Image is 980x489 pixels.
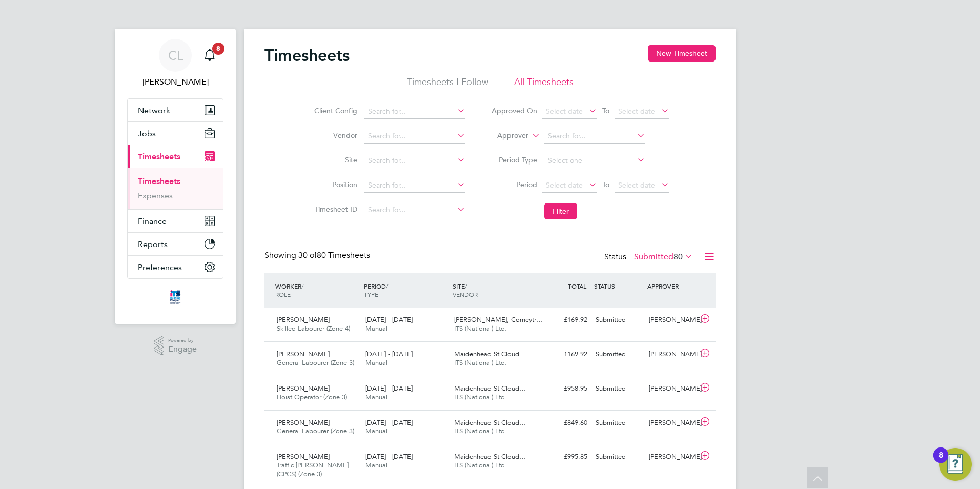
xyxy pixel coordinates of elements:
[168,336,197,345] span: Powered by
[277,358,354,367] span: General Labourer (Zone 3)
[128,99,223,121] button: Network
[938,455,943,468] div: 8
[514,76,574,94] li: All Timesheets
[127,76,223,88] span: Chelsea Lawford
[128,210,223,232] button: Finance
[454,358,507,367] span: ITS (National) Ltd.
[364,105,465,119] input: Search for...
[453,290,478,298] span: VENDOR
[277,315,330,324] span: [PERSON_NAME]
[365,452,413,461] span: [DATE] - [DATE]
[365,324,387,333] span: Manual
[277,350,330,358] span: [PERSON_NAME]
[454,426,507,435] span: ITS (National) Ltd.
[544,154,645,168] input: Select one
[454,315,543,324] span: [PERSON_NAME], Comeytr…
[275,290,291,298] span: ROLE
[599,178,612,191] span: To
[127,289,223,305] a: Go to home page
[277,324,350,333] span: Skilled Labourer (Zone 4)
[138,239,168,249] span: Reports
[546,180,583,190] span: Select date
[591,415,645,432] div: Submitted
[168,49,183,62] span: CL
[138,152,180,161] span: Timesheets
[128,256,223,278] button: Preferences
[465,282,467,290] span: /
[482,131,528,141] label: Approver
[673,252,683,262] span: 80
[538,312,591,329] div: £169.92
[128,145,223,168] button: Timesheets
[168,289,182,305] img: itsconstruction-logo-retina.png
[365,315,413,324] span: [DATE] - [DATE]
[138,262,182,272] span: Preferences
[454,418,526,427] span: Maidenhead St Cloud…
[538,415,591,432] div: £849.60
[546,107,583,116] span: Select date
[277,384,330,393] span: [PERSON_NAME]
[138,129,156,138] span: Jobs
[311,180,357,189] label: Position
[277,461,349,478] span: Traffic [PERSON_NAME] (CPCS) (Zone 3)
[311,205,357,214] label: Timesheet ID
[591,277,645,295] div: STATUS
[538,346,591,363] div: £169.92
[538,449,591,465] div: £995.85
[491,155,537,165] label: Period Type
[311,106,357,115] label: Client Config
[544,129,645,144] input: Search for...
[544,203,577,219] button: Filter
[365,426,387,435] span: Manual
[618,180,655,190] span: Select date
[599,104,612,117] span: To
[128,233,223,255] button: Reports
[138,176,180,186] a: Timesheets
[301,282,303,290] span: /
[365,393,387,401] span: Manual
[604,250,695,264] div: Status
[128,122,223,145] button: Jobs
[264,250,372,261] div: Showing
[538,380,591,397] div: £958.95
[491,106,537,115] label: Approved On
[364,290,378,298] span: TYPE
[364,129,465,144] input: Search for...
[491,180,537,189] label: Period
[277,418,330,427] span: [PERSON_NAME]
[365,418,413,427] span: [DATE] - [DATE]
[648,45,716,62] button: New Timesheet
[454,324,507,333] span: ITS (National) Ltd.
[450,277,539,303] div: SITE
[127,39,223,88] a: CL[PERSON_NAME]
[364,154,465,168] input: Search for...
[591,380,645,397] div: Submitted
[264,45,350,66] h2: Timesheets
[168,345,197,354] span: Engage
[365,461,387,470] span: Manual
[298,250,370,260] span: 80 Timesheets
[361,277,450,303] div: PERIOD
[618,107,655,116] span: Select date
[277,393,347,401] span: Hoist Operator (Zone 3)
[645,380,698,397] div: [PERSON_NAME]
[365,384,413,393] span: [DATE] - [DATE]
[277,452,330,461] span: [PERSON_NAME]
[386,282,388,290] span: /
[199,39,220,72] a: 8
[138,191,173,200] a: Expenses
[454,393,507,401] span: ITS (National) Ltd.
[273,277,361,303] div: WORKER
[311,155,357,165] label: Site
[298,250,317,260] span: 30 of
[645,415,698,432] div: [PERSON_NAME]
[645,277,698,295] div: APPROVER
[364,203,465,217] input: Search for...
[939,448,972,481] button: Open Resource Center, 8 new notifications
[115,29,236,324] nav: Main navigation
[454,461,507,470] span: ITS (National) Ltd.
[454,452,526,461] span: Maidenhead St Cloud…
[154,336,197,356] a: Powered byEngage
[365,350,413,358] span: [DATE] - [DATE]
[364,178,465,193] input: Search for...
